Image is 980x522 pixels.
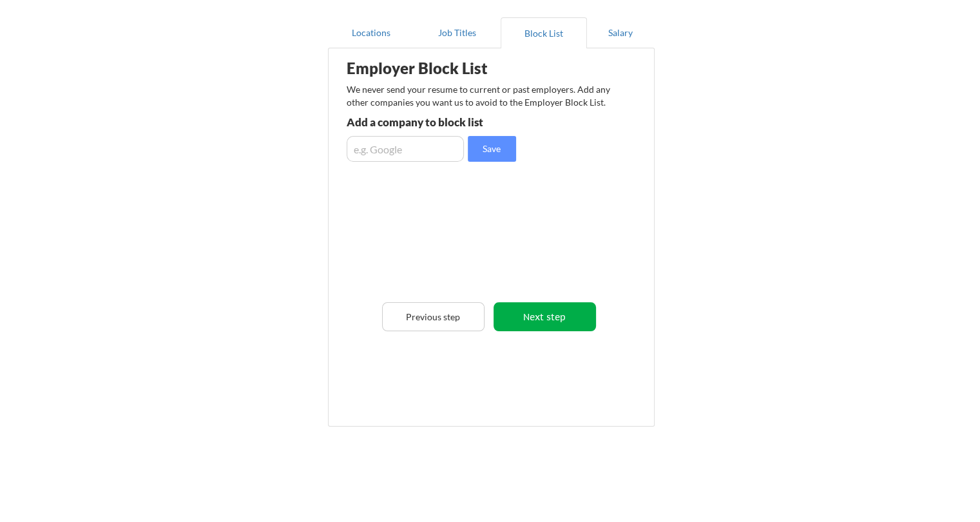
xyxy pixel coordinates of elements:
input: e.g. Google [347,136,464,162]
button: Save [468,136,516,162]
button: Job Titles [414,17,501,48]
button: Locations [328,17,414,48]
div: We never send your resume to current or past employers. Add any other companies you want us to av... [347,83,618,108]
div: Add a company to block list [347,117,535,128]
button: Next step [494,302,596,331]
button: Salary [587,17,655,48]
button: Previous step [382,302,485,331]
div: Employer Block List [347,61,549,76]
button: Block List [501,17,587,48]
